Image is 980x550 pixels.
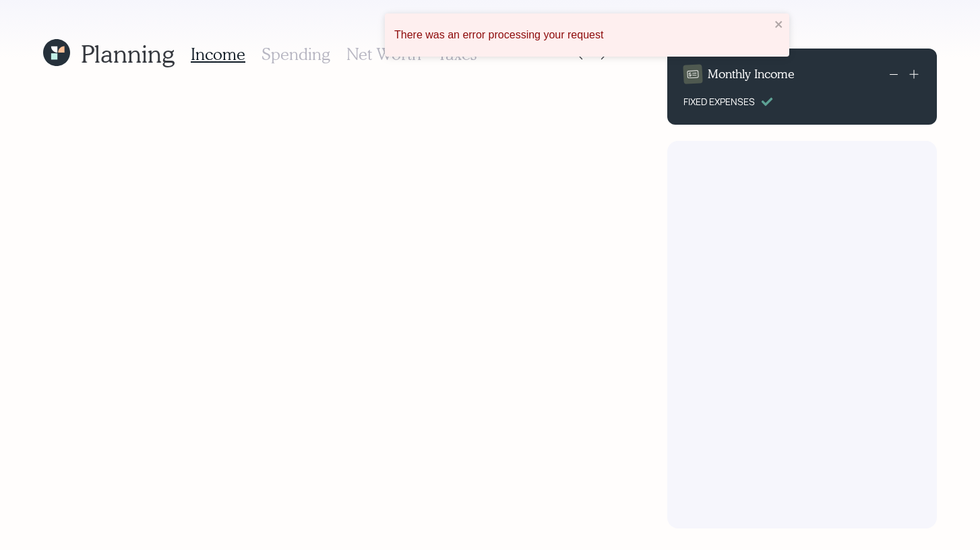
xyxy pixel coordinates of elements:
[394,29,770,41] div: There was an error processing your request
[262,44,330,64] h3: Spending
[191,44,245,64] h3: Income
[683,94,755,109] div: FIXED EXPENSES
[346,44,421,64] h3: Net Worth
[81,39,175,68] h1: Planning
[774,19,784,32] button: close
[708,67,795,82] h4: Monthly Income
